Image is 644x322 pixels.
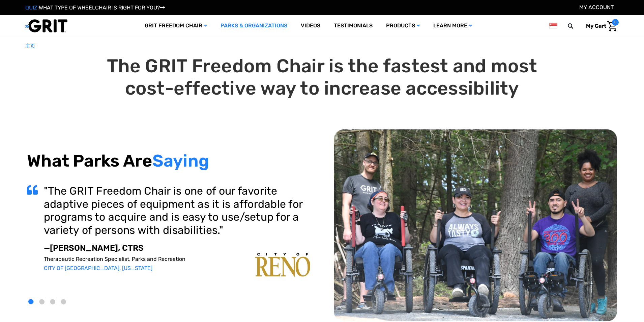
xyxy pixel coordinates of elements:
[586,23,606,29] span: My Cart
[334,129,617,322] img: top-carousel.png
[27,151,310,171] h2: What Parks Are
[327,15,379,37] a: Testimonials
[44,256,310,262] p: Therapeutic Recreation Specialist, Parks and Recreation
[581,19,619,33] a: Cart with 0 items
[571,19,581,33] input: Search
[44,184,310,237] h3: "The GRIT Freedom Chair is one of our favorite adaptive pieces of equipment as it is affordable f...
[152,151,209,171] span: Saying
[294,15,327,37] a: Videos
[25,42,35,50] a: 主页
[27,55,617,100] h1: The GRIT Freedom Chair is the fastest and most cost-effective way to increase accessibility
[255,253,310,277] img: carousel-img1.png
[44,265,310,271] p: CITY OF [GEOGRAPHIC_DATA], [US_STATE]
[427,15,479,37] a: Learn More
[50,299,55,304] button: 3 of 4
[214,15,294,37] a: Parks & Organizations
[25,42,619,50] nav: Breadcrumb
[39,299,45,304] button: 2 of 4
[61,299,66,304] button: 4 of 4
[29,299,34,304] button: 1 of 4
[549,22,557,30] img: sg.png
[379,15,427,37] a: Products
[25,19,67,33] img: GRIT All-Terrain Wheelchair and Mobility Equipment
[612,19,619,26] span: 0
[607,21,617,31] img: Cart
[25,43,35,49] span: 主页
[138,15,214,37] a: GRIT Freedom Chair
[25,4,165,11] a: QUIZ:WHAT TYPE OF WHEELCHAIR IS RIGHT FOR YOU?
[44,243,310,253] p: —[PERSON_NAME], CTRS
[579,4,614,10] a: Account
[25,4,39,11] span: QUIZ:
